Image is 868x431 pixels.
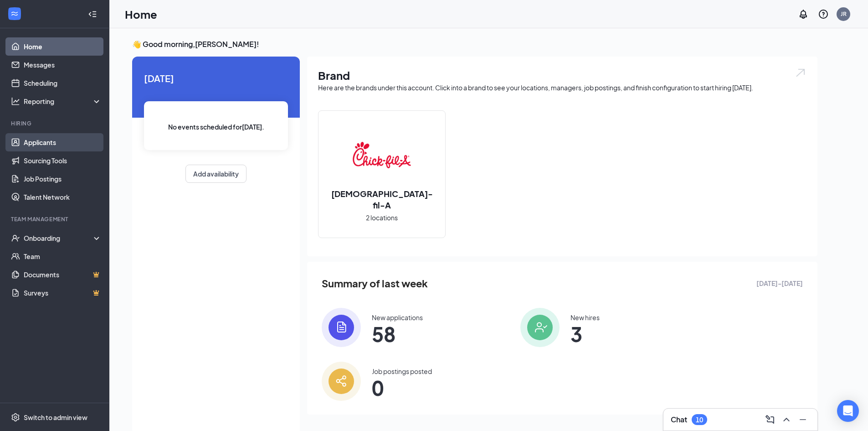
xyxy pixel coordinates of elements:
svg: WorkstreamLogo [10,9,19,18]
svg: Collapse [88,10,97,19]
span: [DATE] [144,71,288,85]
button: Add availability [185,165,247,183]
img: open.6027fd2a22e1237b5b06.svg [795,68,806,78]
svg: UserCheck [11,234,20,243]
button: ComposeMessage [763,412,777,427]
a: Applicants [24,133,102,151]
a: Messages [24,56,102,74]
img: icon [520,308,560,347]
div: Open Intercom Messenger [837,400,859,422]
svg: Settings [11,413,20,422]
div: Team Management [11,215,100,223]
svg: QuestionInfo [818,9,829,20]
span: 0 [372,379,432,396]
div: Switch to admin view [24,413,87,422]
span: 2 locations [366,213,398,223]
a: Home [24,37,102,56]
div: New applications [372,313,423,322]
button: ChevronUp [779,412,794,427]
a: Job Postings [24,170,102,188]
span: Summary of last week [322,275,428,291]
span: [DATE] - [DATE] [756,278,803,288]
a: Talent Network [24,188,102,206]
span: 3 [570,326,600,342]
div: JR [841,10,847,18]
div: Onboarding [24,234,94,243]
div: 10 [696,416,703,424]
svg: Minimize [797,414,808,425]
svg: Notifications [798,9,809,20]
img: Chick-fil-A [353,126,411,184]
button: Minimize [796,412,810,427]
span: 58 [372,326,423,342]
h3: 👋 Good morning, [PERSON_NAME] ! [132,39,817,49]
a: Sourcing Tools [24,151,102,170]
h2: [DEMOGRAPHIC_DATA]-fil-A [318,188,445,211]
div: Hiring [11,119,100,127]
a: DocumentsCrown [24,265,102,284]
svg: ChevronUp [781,414,792,425]
img: icon [322,362,361,401]
a: Scheduling [24,74,102,92]
div: Job postings posted [372,367,432,376]
a: Team [24,247,102,265]
a: SurveysCrown [24,284,102,302]
span: No events scheduled for [DATE] . [168,122,264,132]
div: New hires [570,313,600,322]
svg: ComposeMessage [765,414,776,425]
img: icon [322,308,361,347]
div: Here are the brands under this account. Click into a brand to see your locations, managers, job p... [318,83,806,92]
h1: Brand [318,68,806,83]
div: Reporting [24,97,102,106]
svg: Analysis [11,97,20,106]
h1: Home [125,6,157,22]
h3: Chat [671,415,687,425]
